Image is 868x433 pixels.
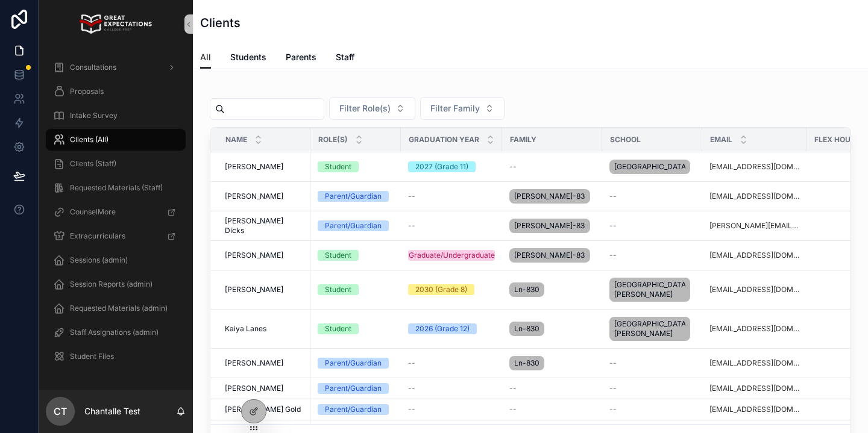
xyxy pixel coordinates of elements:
div: scrollable content [39,48,193,383]
a: [EMAIL_ADDRESS][DOMAIN_NAME] [709,384,799,393]
span: Staff Assignations (admin) [70,328,159,337]
a: Extracurriculars [46,225,186,247]
a: -- [609,358,695,368]
a: Student Files [46,346,186,367]
a: -- [408,358,495,368]
a: Parent/Guardian [318,358,394,369]
span: -- [408,405,415,414]
a: [GEOGRAPHIC_DATA][PERSON_NAME] [609,275,695,304]
span: [PERSON_NAME]-831 [514,192,585,201]
span: [PERSON_NAME] [225,192,283,201]
a: Clients (All) [46,129,186,151]
a: [EMAIL_ADDRESS][DOMAIN_NAME] [709,324,799,334]
a: [PERSON_NAME]-831 [509,216,595,235]
span: -- [408,192,415,201]
a: Students [230,46,266,70]
a: -- [509,384,595,393]
a: -- [609,221,695,231]
a: -- [609,192,695,201]
a: Staff [336,46,354,70]
a: Requested Materials (admin) [46,297,186,319]
span: [GEOGRAPHIC_DATA][PERSON_NAME] [614,280,685,299]
div: 2030 (Grade 8) [415,284,467,295]
span: Name [225,135,247,145]
span: Intake Survey [70,111,118,120]
span: [PERSON_NAME] [225,384,283,393]
div: Student [325,284,351,295]
span: -- [609,192,617,201]
a: [PERSON_NAME] [225,192,303,201]
a: Ln-830 [509,354,595,373]
span: Filter Role(s) [339,102,391,114]
a: [EMAIL_ADDRESS][DOMAIN_NAME] [709,358,799,368]
a: Student [318,161,394,172]
span: -- [408,221,415,231]
a: Kaiya Lanes [225,324,303,334]
span: Ln-830 [514,285,539,294]
a: -- [408,384,495,393]
a: -- [509,405,595,414]
a: [EMAIL_ADDRESS][DOMAIN_NAME] [709,405,799,414]
span: -- [609,384,617,393]
span: Students [230,51,266,63]
span: -- [609,251,617,260]
span: -- [509,162,517,172]
a: [PERSON_NAME] [225,384,303,393]
a: [PERSON_NAME] [225,162,303,172]
p: Chantalle Test [84,405,140,417]
span: -- [408,384,415,393]
a: -- [609,405,695,414]
span: -- [609,358,617,368]
span: [PERSON_NAME] Gold [225,405,301,414]
a: Student [318,250,394,261]
a: [PERSON_NAME][EMAIL_ADDRESS][DOMAIN_NAME] [709,221,799,231]
span: Clients (Staff) [70,159,116,169]
span: Extracurriculars [70,231,125,241]
span: [GEOGRAPHIC_DATA][PERSON_NAME] [614,319,685,338]
span: [PERSON_NAME]-831 [514,221,585,231]
div: Parent/Guardian [325,220,382,231]
span: [PERSON_NAME] [225,251,283,260]
span: Role(s) [318,135,348,145]
a: Parent/Guardian [318,404,394,415]
a: Parent/Guardian [318,191,394,202]
a: Student [318,284,394,295]
a: Graduate/Undergraduate [408,250,495,261]
div: 2026 (Grade 12) [415,323,470,334]
a: [PERSON_NAME]-831 [509,187,595,206]
a: Consultations [46,57,186,78]
a: [EMAIL_ADDRESS][DOMAIN_NAME] [709,192,799,201]
a: 2026 (Grade 12) [408,323,495,334]
a: 2027 (Grade 11) [408,161,495,172]
img: App logo [80,14,151,34]
a: [PERSON_NAME] [225,251,303,260]
span: [GEOGRAPHIC_DATA] [614,162,685,172]
span: Staff [336,51,354,63]
span: -- [509,384,517,393]
a: All [200,46,211,69]
span: CT [54,404,67,419]
a: [EMAIL_ADDRESS][DOMAIN_NAME] [709,162,799,172]
a: [PERSON_NAME] [225,285,303,294]
span: [PERSON_NAME]-831 [514,251,585,260]
span: -- [408,358,415,368]
a: -- [609,251,695,260]
a: Ln-830 [509,319,595,338]
span: Requested Materials (Staff) [70,183,163,193]
div: 2027 (Grade 11) [415,161,468,172]
span: CounselMore [70,207,116,217]
a: -- [408,405,495,414]
div: Parent/Guardian [325,358,382,369]
div: Student [325,250,351,261]
span: All [200,51,211,63]
a: Student [318,323,394,334]
a: Parent/Guardian [318,383,394,394]
a: -- [609,384,695,393]
div: Student [325,161,351,172]
a: CounselMore [46,201,186,223]
a: Intake Survey [46,105,186,126]
a: Sessions (admin) [46,249,186,271]
span: Family [510,135,536,145]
